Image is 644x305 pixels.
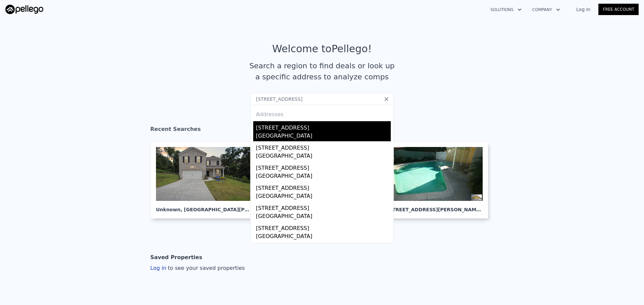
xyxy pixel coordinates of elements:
[256,232,391,242] div: [GEOGRAPHIC_DATA]
[256,242,391,252] div: [STREET_ADDRESS]
[256,192,391,202] div: [GEOGRAPHIC_DATA]
[250,93,394,105] input: Search an address or region...
[256,161,391,172] div: [STREET_ADDRESS]
[256,172,391,181] div: [GEOGRAPHIC_DATA]
[247,60,397,82] div: Search a region to find deals or look up a specific address to analyze comps
[256,121,391,132] div: [STREET_ADDRESS]
[256,152,391,161] div: [GEOGRAPHIC_DATA]
[598,4,639,15] a: Free Account
[256,181,391,192] div: [STREET_ADDRESS]
[568,6,598,13] a: Log In
[256,212,391,222] div: [GEOGRAPHIC_DATA]
[253,105,391,121] div: Addresses
[485,4,527,16] button: Solutions
[272,43,372,55] div: Welcome to Pellego !
[256,222,391,232] div: [STREET_ADDRESS]
[150,264,245,272] div: Log in
[150,120,494,141] div: Recent Searches
[256,141,391,152] div: [STREET_ADDRESS]
[166,265,245,271] span: to see your saved properties
[381,141,494,219] a: [STREET_ADDRESS][PERSON_NAME], [GEOGRAPHIC_DATA]
[156,201,252,213] div: Unknown , [GEOGRAPHIC_DATA][PERSON_NAME]
[527,4,566,16] button: Company
[256,132,391,141] div: [GEOGRAPHIC_DATA]
[387,201,483,213] div: [STREET_ADDRESS][PERSON_NAME] , [GEOGRAPHIC_DATA]
[256,202,391,212] div: [STREET_ADDRESS]
[150,251,202,264] div: Saved Properties
[150,141,263,219] a: Unknown, [GEOGRAPHIC_DATA][PERSON_NAME]
[5,5,43,14] img: Pellego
